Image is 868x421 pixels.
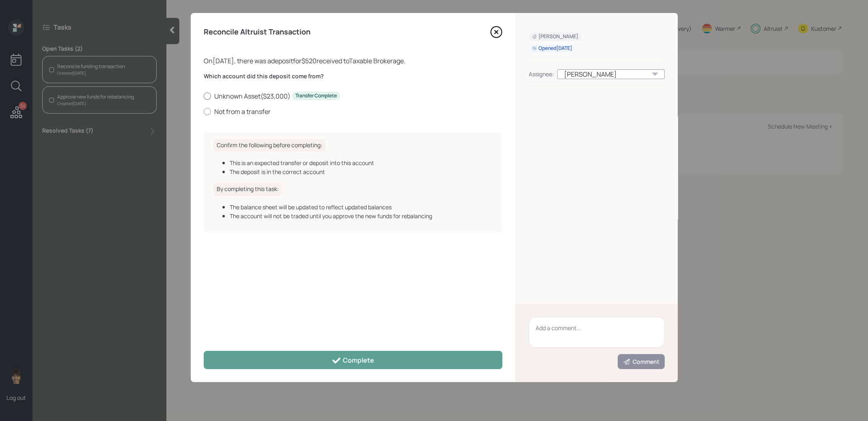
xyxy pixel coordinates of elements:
div: Assignee: [529,70,554,78]
label: Not from a transfer [204,107,502,116]
div: This is an expected transfer or deposit into this account [230,159,493,167]
label: Which account did this deposit come from? [204,72,502,80]
div: Transfer Complete [295,92,337,99]
div: Comment [623,358,659,366]
h4: Reconcile Altruist Transaction [204,28,310,37]
button: Complete [204,351,502,369]
h6: By completing this task: [213,183,282,196]
div: [PERSON_NAME] [532,33,578,40]
label: Unknown Asset ( $23,000 ) [204,92,502,101]
div: The deposit is in the correct account [230,168,493,176]
div: Complete [332,356,374,365]
button: Comment [618,354,665,369]
div: On [DATE] , there was a deposit for $520 received to Taxable Brokerage . [204,56,502,66]
div: The account will not be traded until you approve the new funds for rebalancing [230,212,493,220]
h6: Confirm the following before completing: [213,139,325,152]
div: The balance sheet will be updated to reflect updated balances [230,203,493,211]
div: [PERSON_NAME] [557,69,665,79]
div: Opened [DATE] [532,45,572,52]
